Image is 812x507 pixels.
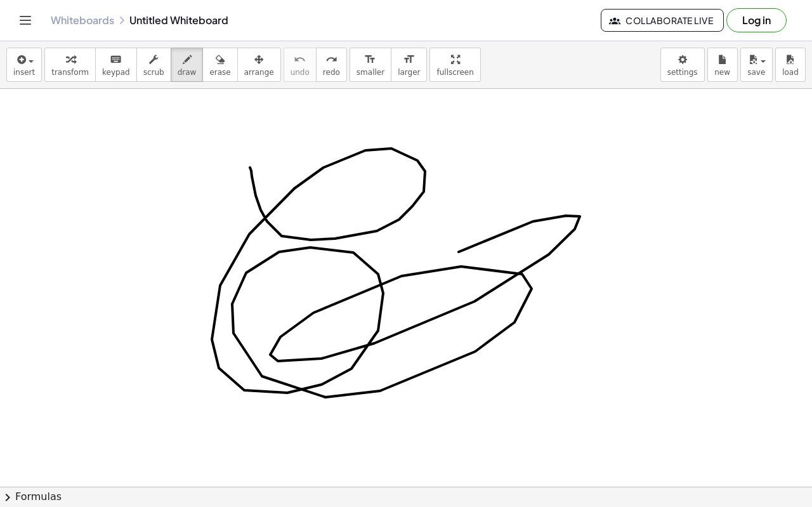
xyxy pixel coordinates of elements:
button: load [775,48,806,82]
i: format_size [364,52,376,67]
span: new [714,68,730,77]
span: erase [209,68,230,77]
span: fullscreen [436,68,473,77]
button: save [740,48,773,82]
span: draw [178,68,197,77]
span: arrange [244,68,274,77]
a: Whiteboards [51,14,114,27]
button: settings [660,48,705,82]
span: undo [291,68,310,77]
button: keyboardkeypad [95,48,137,82]
span: redo [323,68,340,77]
button: Toggle navigation [15,10,36,30]
button: insert [6,48,42,82]
button: Log in [726,8,787,32]
span: load [782,68,799,77]
button: transform [44,48,96,82]
i: undo [294,52,306,67]
i: redo [325,52,337,67]
i: format_size [403,52,415,67]
button: draw [171,48,204,82]
span: transform [51,68,89,77]
button: Collaborate Live [601,9,724,32]
i: keyboard [110,52,122,67]
span: insert [13,68,35,77]
button: arrange [237,48,281,82]
span: save [747,68,765,77]
button: scrub [136,48,171,82]
span: keypad [102,68,130,77]
span: scrub [143,68,164,77]
button: format_sizesmaller [350,48,391,82]
span: larger [398,68,420,77]
button: new [707,48,738,82]
button: erase [202,48,237,82]
span: Collaborate Live [612,15,713,26]
button: fullscreen [429,48,480,82]
span: settings [667,68,698,77]
span: smaller [357,68,384,77]
button: redoredo [316,48,347,82]
button: format_sizelarger [391,48,427,82]
button: undoundo [284,48,317,82]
